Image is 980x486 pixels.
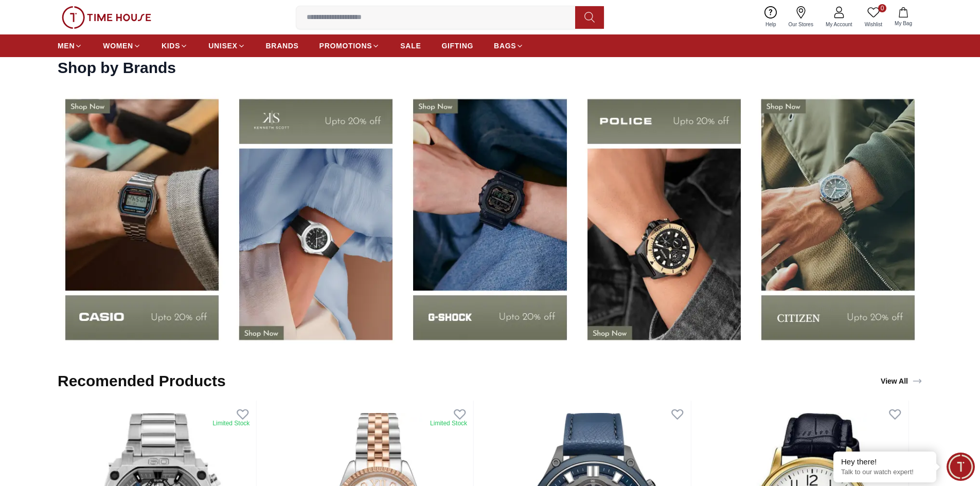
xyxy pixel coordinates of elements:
[266,41,299,51] span: BRANDS
[494,41,516,51] span: BAGS
[103,41,133,51] span: WOMEN
[785,21,817,28] span: Our Stores
[208,41,237,51] span: UNISEX
[759,4,782,30] a: Help
[208,37,245,55] a: UNISEX
[162,37,188,55] a: KIDS
[58,41,75,51] span: MEN
[405,87,574,351] img: Shop By Brands -Tornado - UAE
[580,87,749,351] img: Shop By Brands - Carlton- UAE
[841,457,929,467] div: Hey there!
[879,374,924,388] a: View All
[841,468,929,477] p: Talk to our watch expert!
[58,59,176,77] h2: Shop by Brands
[441,41,473,51] span: GIFTING
[400,37,421,55] a: SALE
[319,37,380,55] a: PROMOTIONS
[231,87,400,351] img: Shop By Brands - Casio- UAE
[266,37,299,55] a: BRANDS
[400,41,421,51] span: SALE
[103,37,141,55] a: WOMEN
[890,20,916,27] span: My Bag
[62,6,151,29] img: ...
[888,5,918,29] button: My Bag
[761,21,780,28] span: Help
[58,372,226,390] h2: Recomended Products
[782,4,819,30] a: Our Stores
[319,41,372,51] span: PROMOTIONS
[947,453,975,481] div: Chat Widget
[58,87,226,351] img: Shop by Brands - Quantum- UAE
[859,4,888,30] a: 0Wishlist
[441,37,473,55] a: GIFTING
[162,41,180,51] span: KIDS
[878,4,886,12] span: 0
[430,419,467,427] div: Limited Stock
[822,21,857,28] span: My Account
[494,37,524,55] a: BAGS
[58,37,82,55] a: MEN
[212,419,250,427] div: Limited Stock
[861,21,886,28] span: Wishlist
[754,87,922,351] img: Shop by Brands - Ecstacy - UAE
